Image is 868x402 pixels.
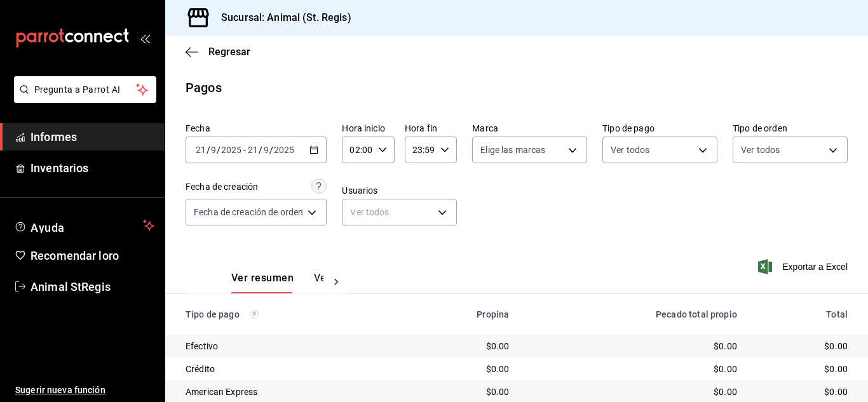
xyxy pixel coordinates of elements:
[217,145,220,155] font: /
[31,280,111,293] font: Animal StRegis
[656,309,737,319] font: Pecado total propio
[263,145,269,155] input: --
[250,310,259,319] svg: Los pagos realizados con Pay y otras terminales son montos brutos.
[824,387,848,397] font: $0.00
[826,309,848,319] font: Total
[761,259,848,274] button: Exportar a Excel
[195,145,207,155] input: --
[477,309,509,319] font: Propina
[186,46,250,58] button: Regresar
[194,207,303,217] font: Fecha de creación de orden
[31,249,119,262] font: Recomendar loro
[350,207,389,217] font: Ver todos
[186,80,222,95] font: Pagos
[714,387,737,397] font: $0.00
[34,84,121,95] font: Pregunta a Parrot AI
[486,387,510,397] font: $0.00
[714,341,737,351] font: $0.00
[472,123,498,133] font: Marca
[186,341,218,351] font: Efectivo
[31,221,65,234] font: Ayuda
[15,385,105,395] font: Sugerir nueva función
[733,123,787,133] font: Tipo de orden
[824,364,848,374] font: $0.00
[186,182,258,192] font: Fecha de creación
[186,364,215,374] font: Crédito
[14,76,156,103] button: Pregunta a Parrot AI
[741,145,780,155] font: Ver todos
[231,271,323,293] div: pestañas de navegación
[247,145,259,155] input: --
[140,33,150,43] button: abrir_cajón_menú
[208,46,250,58] font: Regresar
[9,92,156,105] a: Pregunta a Parrot AI
[186,387,257,397] font: American Express
[210,145,217,155] input: --
[186,123,210,133] font: Fecha
[405,123,437,133] font: Hora fin
[314,272,362,284] font: Ver pagos
[273,145,295,155] input: ----
[714,364,737,374] font: $0.00
[486,364,510,374] font: $0.00
[31,130,77,144] font: Informes
[259,145,262,155] font: /
[207,145,210,155] font: /
[480,145,545,155] font: Elige las marcas
[31,161,88,175] font: Inventarios
[824,341,848,351] font: $0.00
[486,341,510,351] font: $0.00
[342,185,377,196] font: Usuarios
[186,309,240,319] font: Tipo de pago
[782,262,848,272] font: Exportar a Excel
[269,145,273,155] font: /
[243,145,246,155] font: -
[611,145,649,155] font: Ver todos
[602,123,654,133] font: Tipo de pago
[220,145,242,155] input: ----
[231,272,294,284] font: Ver resumen
[342,123,384,133] font: Hora inicio
[221,11,351,23] font: Sucursal: Animal (St. Regis)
